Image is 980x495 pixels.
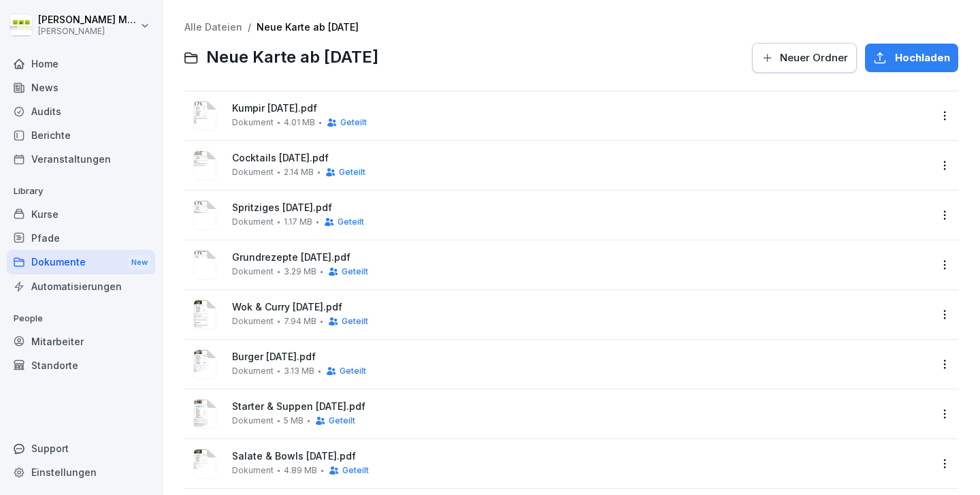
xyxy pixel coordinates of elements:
span: Starter & Suppen [DATE].pdf [232,401,930,413]
span: Wok & Curry [DATE].pdf [232,302,930,313]
div: Dokumente [7,250,155,275]
span: Neue Karte ab [DATE] [206,48,378,67]
span: Geteilt [338,217,364,227]
span: Dokument [232,466,274,475]
p: [PERSON_NAME] Müller [38,14,137,26]
a: Automatisierungen [7,274,155,298]
span: 1.17 MB [284,217,312,227]
span: Cocktails [DATE].pdf [232,153,930,164]
span: 3.13 MB [284,366,314,376]
span: Geteilt [340,366,366,376]
a: Veranstaltungen [7,147,155,171]
span: Dokument [232,167,274,177]
span: 5 MB [284,416,304,426]
span: 3.29 MB [284,267,316,276]
a: Kurse [7,202,155,226]
a: DokumenteNew [7,250,155,275]
a: Berichte [7,123,155,147]
span: 4.01 MB [284,118,315,127]
button: Hochladen [865,44,958,72]
a: Pfade [7,226,155,250]
a: Einstellungen [7,460,155,484]
span: 2.14 MB [284,167,314,177]
span: Spritziges [DATE].pdf [232,202,930,214]
div: New [128,255,151,270]
span: Dokument [232,416,274,426]
a: Home [7,52,155,76]
span: Dokument [232,267,274,276]
a: Audits [7,99,155,123]
span: Dokument [232,118,274,127]
span: Geteilt [342,317,368,326]
span: Geteilt [329,416,355,426]
span: Dokument [232,317,274,326]
span: Grundrezepte [DATE].pdf [232,252,930,264]
span: / [248,22,251,33]
span: Geteilt [339,167,365,177]
p: [PERSON_NAME] [38,27,137,36]
span: 4.89 MB [284,466,317,475]
p: People [7,308,155,330]
a: Mitarbeiter [7,330,155,353]
span: Burger [DATE].pdf [232,351,930,363]
span: 7.94 MB [284,317,316,326]
a: Neue Karte ab [DATE] [257,21,359,33]
span: Salate & Bowls [DATE].pdf [232,451,930,462]
div: Support [7,436,155,460]
span: Geteilt [342,267,368,276]
span: Kumpir [DATE].pdf [232,103,930,114]
span: Neuer Ordner [780,50,848,65]
a: News [7,76,155,99]
span: Dokument [232,366,274,376]
span: Hochladen [895,50,950,65]
span: Geteilt [342,466,369,475]
button: Neuer Ordner [752,43,857,73]
span: Dokument [232,217,274,227]
p: Library [7,180,155,202]
a: Alle Dateien [184,21,242,33]
a: Standorte [7,353,155,377]
span: Geteilt [340,118,367,127]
